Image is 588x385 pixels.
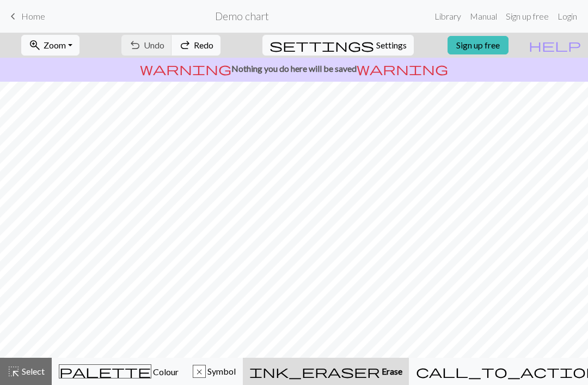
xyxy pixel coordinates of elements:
button: x Symbol [186,358,243,385]
a: Sign up free [448,36,509,54]
a: Login [553,5,581,27]
i: Settings [269,39,374,52]
button: Zoom [21,35,79,56]
span: Erase [380,366,402,376]
a: Sign up free [501,5,553,27]
span: warning [140,61,231,76]
span: Zoom [44,40,66,50]
span: Redo [194,40,213,50]
span: palette [59,364,151,379]
a: Library [430,5,465,27]
a: Home [7,7,45,26]
span: help [529,38,581,53]
span: settings [269,38,374,53]
span: Settings [376,39,407,52]
span: zoom_in [28,38,41,53]
span: Select [20,366,45,376]
button: Colour [52,358,186,385]
span: highlight_alt [7,364,20,379]
button: Redo [171,35,220,56]
div: x [193,365,205,378]
h2: Demo chart [215,10,269,22]
span: Colour [151,366,179,377]
a: Manual [465,5,501,27]
span: Symbol [206,366,236,376]
button: SettingsSettings [262,35,414,56]
span: redo [179,38,192,53]
button: Erase [243,358,409,385]
p: Nothing you do here will be saved [4,62,584,75]
span: keyboard_arrow_left [7,9,20,24]
span: ink_eraser [249,364,380,379]
span: warning [357,61,448,76]
span: Home [21,11,45,21]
